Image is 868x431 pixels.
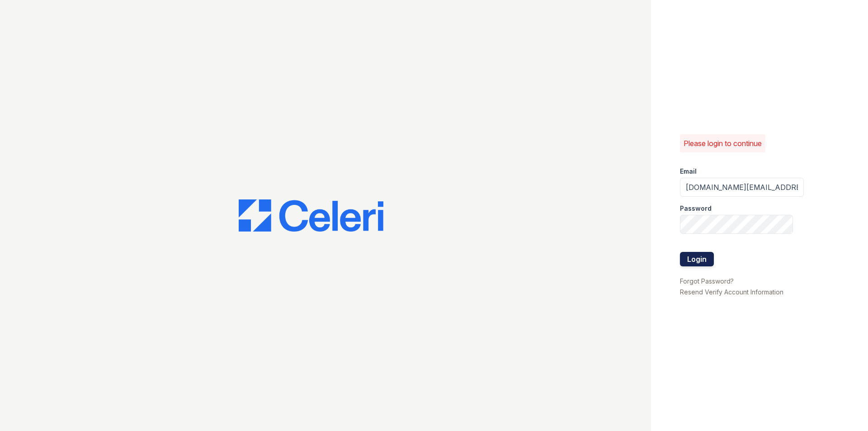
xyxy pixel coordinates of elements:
button: Login [680,252,714,266]
a: Forgot Password? [680,277,734,285]
label: Password [680,204,712,213]
label: Email [680,167,697,176]
img: CE_Logo_Blue-a8612792a0a2168367f1c8372b55b34899dd931a85d93a1a3d3e32e68fde9ad4.png [239,199,383,232]
a: Resend Verify Account Information [680,288,783,296]
p: Please login to continue [684,138,762,149]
